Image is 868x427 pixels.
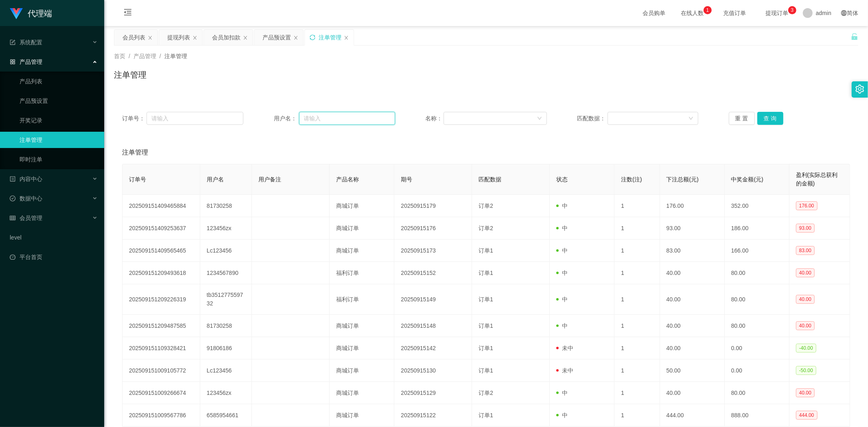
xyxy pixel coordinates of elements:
td: 888.00 [725,404,789,427]
span: 40.00 [796,268,815,277]
td: 20250915130 [394,359,472,382]
span: 订单1 [479,412,493,418]
span: 匹配数据： [577,114,608,123]
td: 1 [614,284,660,315]
td: 40.00 [660,262,725,284]
td: 20250915152 [394,262,472,284]
span: 在线人数 [677,10,708,16]
span: -50.00 [796,366,816,375]
td: Lc123456 [200,359,252,382]
span: 未中 [556,367,573,374]
span: 首页 [114,53,125,59]
img: logo.9652507e.png [10,8,23,20]
td: tb351277559732 [200,284,252,315]
span: 下注总额(元) [667,176,699,183]
input: 请输入 [299,112,395,125]
span: -40.00 [796,344,816,353]
td: 1 [614,262,660,284]
span: 订单1 [479,367,493,374]
td: 20250915173 [394,240,472,262]
span: 系统配置 [10,39,42,46]
span: 中 [556,225,568,231]
sup: 3 [788,6,796,14]
i: 图标: global [841,10,847,16]
td: 6585954661 [200,404,252,427]
i: 图标: setting [855,85,864,94]
td: 80.00 [725,284,789,315]
i: 图标: menu-fold [114,0,142,26]
span: 中 [556,412,568,418]
td: 1 [614,382,660,404]
input: 请输入 [146,112,243,125]
td: 1 [614,217,660,240]
i: 图标: close [148,35,153,40]
span: 40.00 [796,321,815,330]
span: 订单2 [479,203,493,209]
td: 商城订单 [330,404,394,427]
td: 176.00 [660,195,725,217]
td: 83.00 [660,240,725,262]
span: 订单号： [122,114,146,123]
td: 202509151409465884 [122,195,200,217]
td: 0.00 [725,359,789,382]
span: 订单2 [479,390,493,396]
span: 40.00 [796,388,815,397]
td: 1 [614,359,660,382]
div: 产品预设置 [262,30,291,45]
i: 图标: profile [10,176,15,182]
span: / [160,53,161,59]
td: 商城订单 [330,337,394,359]
td: 202509151209226319 [122,284,200,315]
span: 注数(注) [621,176,642,183]
td: 1234567890 [200,262,252,284]
td: 352.00 [725,195,789,217]
span: 订单1 [479,322,493,329]
span: 用户备注 [258,176,281,183]
td: 81730258 [200,195,252,217]
span: 注单管理 [122,148,148,157]
i: 图标: close [192,35,197,40]
span: 40.00 [796,295,815,304]
span: 订单1 [479,345,493,351]
td: 商城订单 [330,315,394,337]
a: 产品预设置 [20,93,98,109]
a: 即时注单 [20,151,98,168]
td: 1 [614,315,660,337]
i: 图标: close [344,35,349,40]
i: 图标: table [10,215,15,221]
sup: 1 [704,6,712,14]
a: 图标: dashboard平台首页 [10,249,98,265]
span: 注单管理 [164,53,187,59]
span: 订单1 [479,296,493,303]
span: 数据中心 [10,195,42,202]
td: 20250915148 [394,315,472,337]
td: 1 [614,240,660,262]
i: 图标: close [293,35,298,40]
span: 中 [556,270,568,276]
a: 代理端 [10,10,52,16]
div: 注单管理 [319,30,341,45]
span: 盈利(实际总获利的金额) [796,172,838,187]
td: 0.00 [725,337,789,359]
i: 图标: down [537,116,542,122]
span: 中 [556,296,568,303]
span: 中 [556,247,568,254]
span: 176.00 [796,201,818,210]
td: 202509151209487585 [122,315,200,337]
span: 中 [556,390,568,396]
td: 202509151409565465 [122,240,200,262]
td: 80.00 [725,382,789,404]
td: 20250915129 [394,382,472,404]
td: 1 [614,404,660,427]
div: 会员加扣款 [212,30,241,45]
span: 83.00 [796,246,815,255]
td: 123456zx [200,217,252,240]
div: 会员列表 [122,30,145,45]
span: 用户名 [207,176,224,183]
td: 20250915179 [394,195,472,217]
span: 444.00 [796,411,818,420]
td: 202509151009105772 [122,359,200,382]
td: 商城订单 [330,217,394,240]
div: 提现列表 [167,30,190,45]
span: 订单2 [479,225,493,231]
